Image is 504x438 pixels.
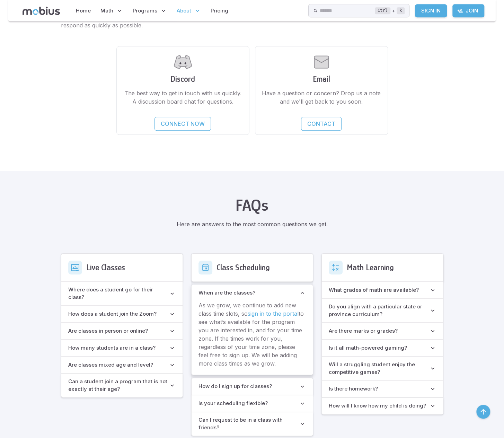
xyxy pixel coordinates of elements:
h6: How does a student join the Zoom? [68,310,157,318]
button: Is it all math-powered gaming? [322,340,443,356]
button: Is there homework? [322,380,443,397]
button: Can a student join a program that is not exactly at their age? [61,374,183,397]
h6: Are classes in person or online? [68,327,148,335]
a: sign in to the portal [248,310,299,317]
div: + [375,7,405,15]
button: Can I request to be in a class with friends? [192,412,313,436]
h6: Do you align with a particular state or province curriculum? [329,303,429,318]
button: When are the classes? [192,284,313,301]
h6: How many students are in a class? [68,344,156,352]
h6: Can I request to be in a class with friends? [198,416,299,431]
h3: Class Scheduling [216,263,270,272]
p: The best way to get in touch with us quickly. A discussion board chat for questions. [122,89,244,106]
h6: Are classes mixed age and level? [68,361,153,369]
h6: Can a student join a program that is not exactly at their age? [68,378,169,393]
h6: Will a struggling student enjoy the competitive games? [329,361,429,376]
button: How does a student join the Zoom? [61,306,183,322]
h3: Discord [122,74,244,84]
button: Do you align with a particular state or province curriculum? [322,299,443,322]
p: Connect Now [161,120,205,128]
a: Sign In [415,4,447,17]
h2: FAQs [61,196,443,214]
a: Contact [301,117,342,131]
h6: How do I sign up for classes? [198,383,272,390]
button: How many students are in a class? [61,340,183,356]
h3: Email [261,74,382,84]
h3: Live Classes [86,263,125,272]
h6: Is it all math-powered gaming? [329,344,407,352]
button: Are there marks or grades? [322,323,443,339]
kbd: k [397,7,405,14]
button: What grades of math are available? [322,282,443,298]
button: Is your scheduling flexible? [192,395,313,412]
h6: How will I know how my child is doing? [329,402,426,410]
a: Pricing [209,3,230,19]
span: About [177,7,191,15]
button: Will a struggling student enjoy the competitive games? [322,357,443,380]
h6: When are the classes? [198,289,255,297]
a: Connect Now [154,117,211,131]
span: Programs [133,7,157,15]
kbd: Ctrl [375,7,390,14]
h6: What grades of math are available? [329,286,419,294]
p: Have a question or concern? Drop us a note and we'll get back to you soon. [261,89,382,106]
h6: Where does a student go for their class? [68,286,169,301]
p: Contact [307,120,335,128]
button: Are classes in person or online? [61,323,183,339]
p: Here are answers to the most common questions we get. [61,220,443,228]
h3: Math Learning [347,263,394,272]
h6: Is your scheduling flexible? [198,400,268,407]
button: Where does a student go for their class? [61,282,183,305]
a: Join [452,4,484,17]
span: Math [100,7,113,15]
button: Are classes mixed age and level? [61,357,183,373]
button: How will I know how my child is doing? [322,397,443,414]
button: How do I sign up for classes? [192,378,313,395]
h6: Are there marks or grades? [329,327,398,335]
a: Home [74,3,93,19]
h6: Is there homework? [329,385,378,393]
p: As we grow, we continue to add new class time slots, so to see what’s available for the program y... [198,301,306,368]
